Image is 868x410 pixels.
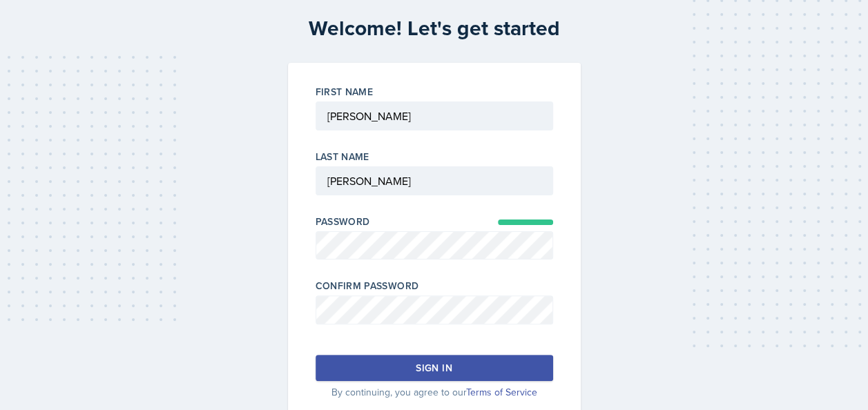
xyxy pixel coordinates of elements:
[316,85,374,99] label: First Name
[466,385,537,399] a: Terms of Service
[316,150,369,164] label: Last Name
[316,355,553,381] button: Sign in
[316,279,419,293] label: Confirm Password
[280,16,589,41] h2: Welcome! Let's get started
[316,215,370,228] label: Password
[316,166,553,195] input: Last Name
[316,101,553,130] input: First Name
[416,361,452,375] div: Sign in
[316,385,553,400] p: By continuing, you agree to our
